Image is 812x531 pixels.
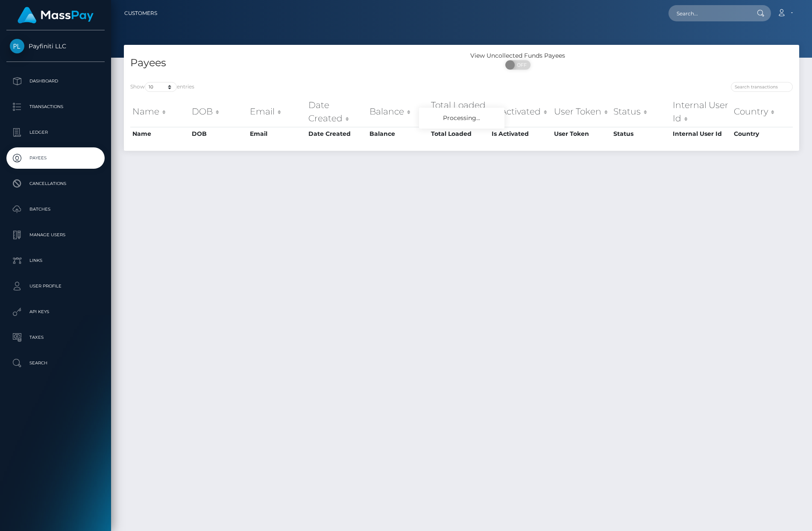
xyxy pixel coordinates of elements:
[145,82,177,92] select: Showentries
[731,82,793,92] input: Search transactions
[306,97,367,127] th: Date Created
[6,224,105,246] a: Manage Users
[10,357,101,370] p: Search
[10,75,101,88] p: Dashboard
[552,127,611,141] th: User Token
[671,97,732,127] th: Internal User Id
[671,127,732,141] th: Internal User Id
[490,97,552,127] th: Is Activated
[732,127,793,141] th: Country
[130,56,455,70] h4: Payees
[10,39,24,53] img: Payfiniti LLC
[6,96,105,117] a: Transactions
[6,147,105,169] a: Payees
[6,70,105,92] a: Dashboard
[10,152,101,164] p: Payees
[130,127,190,141] th: Name
[611,97,671,127] th: Status
[10,305,101,318] p: API Keys
[429,97,490,127] th: Total Loaded
[6,199,105,220] a: Batches
[10,203,101,216] p: Batches
[18,7,94,23] img: MassPay Logo
[490,127,552,141] th: Is Activated
[248,127,307,141] th: Email
[668,5,749,21] input: Search...
[6,42,105,50] span: Payfiniti LLC
[6,276,105,297] a: User Profile
[6,352,105,374] a: Search
[6,173,105,194] a: Cancellations
[6,122,105,143] a: Ledger
[10,331,101,344] p: Taxes
[124,4,157,22] a: Customers
[732,97,793,127] th: Country
[6,301,105,323] a: API Keys
[6,250,105,271] a: Links
[419,108,504,129] div: Processing...
[429,127,490,141] th: Total Loaded
[10,229,101,241] p: Manage Users
[611,127,671,141] th: Status
[367,97,428,127] th: Balance
[130,97,190,127] th: Name
[6,327,105,348] a: Taxes
[462,51,574,60] div: View Uncollected Funds Payees
[510,60,531,70] span: OFF
[248,97,307,127] th: Email
[10,280,101,293] p: User Profile
[306,127,367,141] th: Date Created
[10,254,101,267] p: Links
[367,127,428,141] th: Balance
[190,97,248,127] th: DOB
[10,177,101,190] p: Cancellations
[190,127,248,141] th: DOB
[10,126,101,139] p: Ledger
[552,97,611,127] th: User Token
[130,82,194,92] label: Show entries
[10,100,101,113] p: Transactions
